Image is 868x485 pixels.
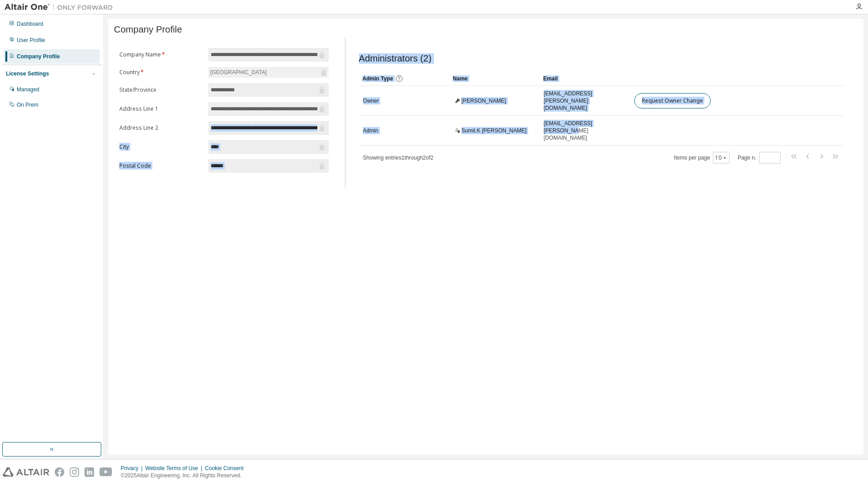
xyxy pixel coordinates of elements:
button: 10 [715,154,727,161]
label: City [119,143,203,151]
span: Owner [363,97,379,104]
div: [GEOGRAPHIC_DATA] [209,67,268,77]
div: On Prem [17,101,38,108]
span: Showing entries 1 through 2 of 2 [363,155,434,161]
img: facebook.svg [55,467,64,477]
label: Company Name [119,51,203,58]
div: License Settings [6,70,49,77]
span: [EMAIL_ADDRESS][PERSON_NAME][DOMAIN_NAME] [544,90,626,112]
label: State/Province [119,86,203,94]
p: © 2025 Altair Engineering, Inc. All Rights Reserved. [121,472,249,480]
div: Dashboard [17,20,43,28]
span: Page n. [738,152,781,164]
img: linkedin.svg [85,467,94,477]
label: Postal Code [119,162,203,170]
div: Email [543,71,627,86]
span: Company Profile [114,24,182,35]
div: [GEOGRAPHIC_DATA] [208,67,329,78]
span: Sumit.K [PERSON_NAME] [462,127,527,134]
button: Request Owner Change [634,93,711,108]
div: Company Profile [17,53,60,60]
span: Admin [363,127,378,134]
label: Country [119,69,203,76]
span: Items per page [674,152,730,164]
img: instagram.svg [70,467,79,477]
img: altair_logo.svg [3,467,49,477]
div: Name [453,71,536,86]
span: Administrators (2) [359,53,432,64]
div: Website Terms of Use [145,465,205,472]
label: Address Line 1 [119,105,203,113]
div: Managed [17,86,39,93]
div: Cookie Consent [205,465,249,472]
img: youtube.svg [99,467,113,477]
label: Address Line 2 [119,124,203,132]
span: [EMAIL_ADDRESS][PERSON_NAME][DOMAIN_NAME] [544,120,626,141]
div: User Profile [17,37,45,44]
span: [PERSON_NAME] [462,97,506,104]
img: Altair One [5,3,118,12]
span: Admin Type [363,75,393,82]
div: Privacy [121,465,145,472]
